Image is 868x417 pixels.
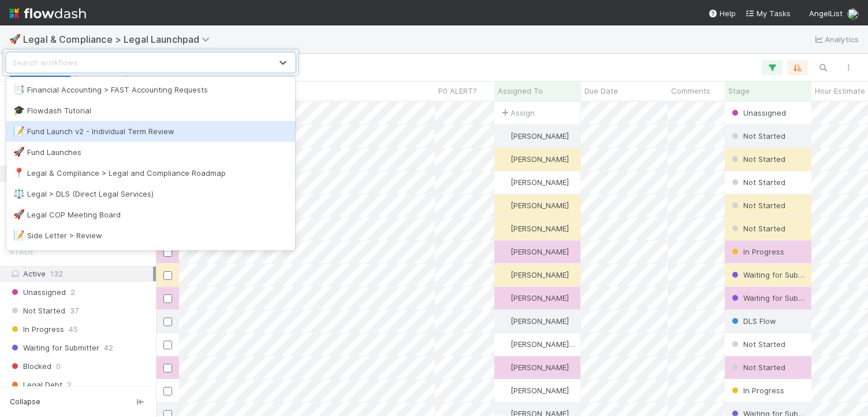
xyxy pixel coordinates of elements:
div: Financial Accounting > FAST Accounting Requests [13,84,288,95]
div: Search workflows [13,57,78,68]
span: 📝 [13,230,25,240]
div: Fund Launch v2 - Individual Term Review [13,126,288,137]
span: 📑 [13,84,25,94]
span: 🚀 [13,209,25,219]
span: 📝 [13,126,25,136]
span: 🚀 [13,147,25,157]
div: Flowdash Tutorial [13,105,288,116]
div: Side Letter > Review [13,230,288,241]
span: 🎓 [13,105,25,115]
div: Fund Launches [13,146,288,158]
span: ⚖️ [13,189,25,198]
div: Legal COP Meeting Board [13,209,288,220]
div: Legal > DLS (Direct Legal Services) [13,188,288,200]
div: Legal & Compliance > Legal and Compliance Roadmap [13,167,288,179]
span: 📍 [13,168,25,178]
